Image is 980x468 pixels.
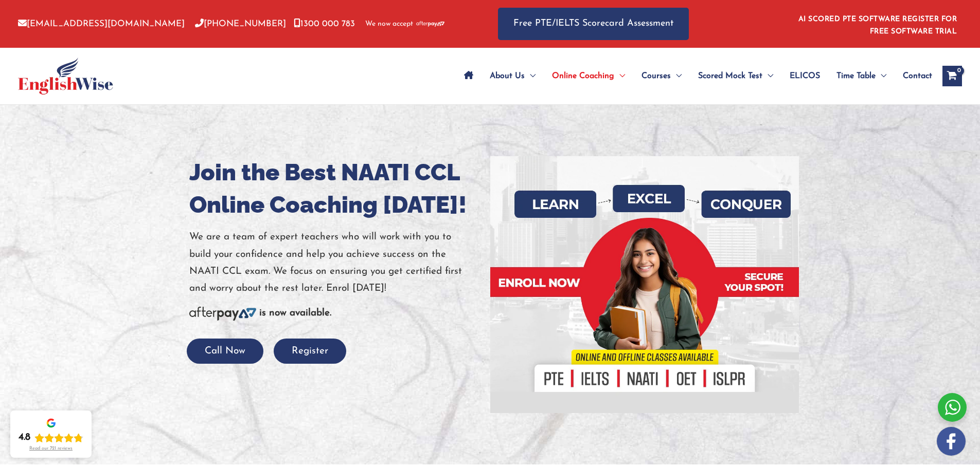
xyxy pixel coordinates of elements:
a: [PHONE_NUMBER] [195,20,286,28]
span: We now accept [365,19,413,29]
span: Time Table [836,58,876,94]
img: Afterpay-Logo [416,21,444,27]
a: Scored Mock TestMenu Toggle [690,58,781,94]
span: Menu Toggle [525,58,536,94]
img: Afterpay-Logo [189,307,256,321]
a: View Shopping Cart, empty [942,66,962,86]
a: Free PTE/IELTS Scorecard Assessment [498,8,689,40]
a: CoursesMenu Toggle [633,58,690,94]
a: [EMAIL_ADDRESS][DOMAIN_NAME] [18,20,185,28]
button: Call Now [187,339,263,364]
a: Contact [895,58,932,94]
span: Online Coaching [552,58,614,94]
a: About UsMenu Toggle [482,58,544,94]
span: Courses [642,58,671,94]
b: is now available. [259,308,331,318]
a: 1300 000 783 [294,20,355,28]
aside: Header Widget 1 [792,7,962,41]
nav: Site Navigation: Main Menu [456,58,932,94]
img: white-facebook.png [937,427,966,456]
a: Online CoachingMenu Toggle [544,58,633,94]
span: Menu Toggle [671,58,682,94]
a: Register [274,346,346,356]
span: Menu Toggle [614,58,625,94]
div: Rating: 4.8 out of 5 [19,432,83,444]
div: Read our 721 reviews [29,446,73,452]
a: AI SCORED PTE SOFTWARE REGISTER FOR FREE SOFTWARE TRIAL [798,15,957,35]
img: cropped-ew-logo [18,58,113,95]
button: Register [274,339,346,364]
span: Scored Mock Test [698,58,762,94]
h1: Join the Best NAATI CCL Online Coaching [DATE]! [189,156,483,221]
span: Menu Toggle [762,58,773,94]
a: Call Now [187,346,263,356]
span: About Us [490,58,525,94]
span: ELICOS [790,58,820,94]
div: 4.8 [19,432,30,444]
a: Time TableMenu Toggle [828,58,895,94]
span: Contact [903,58,932,94]
span: Menu Toggle [876,58,886,94]
a: ELICOS [781,58,828,94]
p: We are a team of expert teachers who will work with you to build your confidence and help you ach... [189,229,483,297]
